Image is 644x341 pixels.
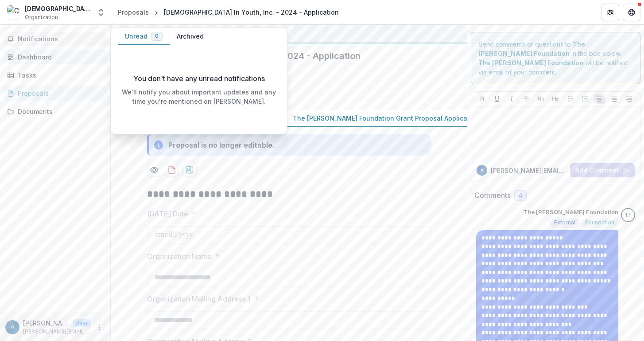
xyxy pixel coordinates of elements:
img: Christ In Youth, Inc. [7,5,21,20]
button: Ordered List [580,94,590,104]
span: External [554,219,575,226]
a: Tasks [4,68,107,82]
button: Preview eb776847-a6db-46db-8cc2-35b71fde6b24-1.pdf [147,163,161,177]
div: [DEMOGRAPHIC_DATA] In Youth, Inc. [25,4,91,13]
p: [DATE] Date [147,208,188,219]
button: Italicize [506,94,517,104]
button: More [94,322,105,333]
span: Organization [25,13,58,21]
button: Get Help [623,4,640,21]
p: Organization Name [147,251,212,262]
button: Add Comment [570,163,635,177]
div: Proposals [118,8,149,17]
p: [PERSON_NAME][EMAIL_ADDRESS][PERSON_NAME][DOMAIN_NAME] [23,318,69,328]
strong: The [PERSON_NAME] Foundation [478,59,583,67]
p: The [PERSON_NAME] Foundation [523,208,618,217]
button: Underline [492,94,502,104]
span: Foundation [585,219,614,226]
div: Proposals [18,89,100,98]
button: download-proposal [182,163,197,177]
div: Tasks [18,71,100,80]
div: [DEMOGRAPHIC_DATA] In Youth, Inc. - 2024 - Application [164,8,339,17]
div: anna.phillips@ciy.com [481,168,484,172]
p: The [PERSON_NAME] Foundation Grant Proposal Application [293,114,479,123]
a: Proposals [114,6,152,19]
div: The [PERSON_NAME] Foundation [118,28,460,39]
button: Notifications [4,32,107,46]
button: Strike [521,94,531,104]
div: The Bolick Foundation [625,212,632,218]
div: anna.phillips@ciy.com [11,324,15,330]
button: Bullet List [565,94,576,104]
p: You don't have any unread notifications [133,73,265,84]
span: 0 [155,33,159,39]
nav: breadcrumb [114,6,342,19]
span: Notifications [18,35,103,43]
span: 4 [518,192,523,200]
button: Open entity switcher [95,4,107,21]
h2: Comments [474,191,511,200]
p: Organization Mailing Address 1 [147,294,251,304]
a: Proposals [4,86,107,101]
div: Proposal is no longer editable. [168,140,275,150]
a: Dashboard [4,50,107,64]
p: [PERSON_NAME][EMAIL_ADDRESS][PERSON_NAME][DOMAIN_NAME] [491,166,566,175]
button: Bold [477,94,488,104]
button: Unread [118,28,170,45]
div: Dashboard [18,52,100,62]
a: Documents [4,104,107,119]
p: User [73,319,91,327]
button: Align Left [594,94,605,104]
button: download-proposal [165,163,179,177]
button: Partners [601,4,619,21]
div: Documents [18,107,100,116]
button: Align Center [609,94,620,104]
div: Send comments or questions to in the box below. will be notified via email of your comment. [471,32,640,84]
button: Archived [170,28,211,45]
button: Align Right [624,94,634,104]
p: [PERSON_NAME][EMAIL_ADDRESS][PERSON_NAME][DOMAIN_NAME] [23,328,91,336]
button: Heading 1 [535,94,546,104]
p: We'll notify you about important updates and any time you're mentioned on [PERSON_NAME]. [118,87,280,106]
button: Heading 2 [550,94,561,104]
